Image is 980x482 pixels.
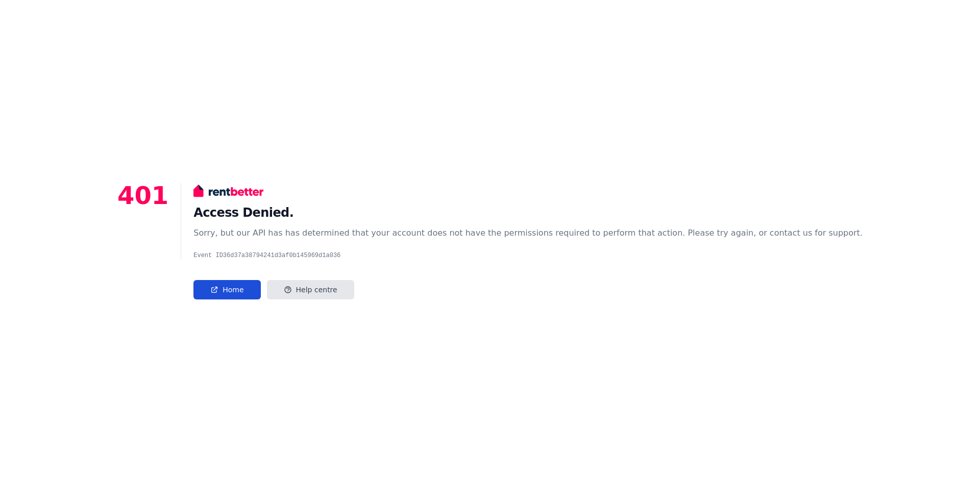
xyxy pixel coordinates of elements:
div: Sorry, but our API has has determined that your account does not have the permissions required to... [193,227,863,239]
a: Home [193,280,260,299]
p: 401 [117,183,168,299]
img: RentBetter logo [193,183,263,198]
h1: Access Denied. [193,205,863,221]
pre: Event ID 36d37a38794241d3af0b145969d1a036 [193,251,863,260]
a: Help centre [267,280,354,299]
